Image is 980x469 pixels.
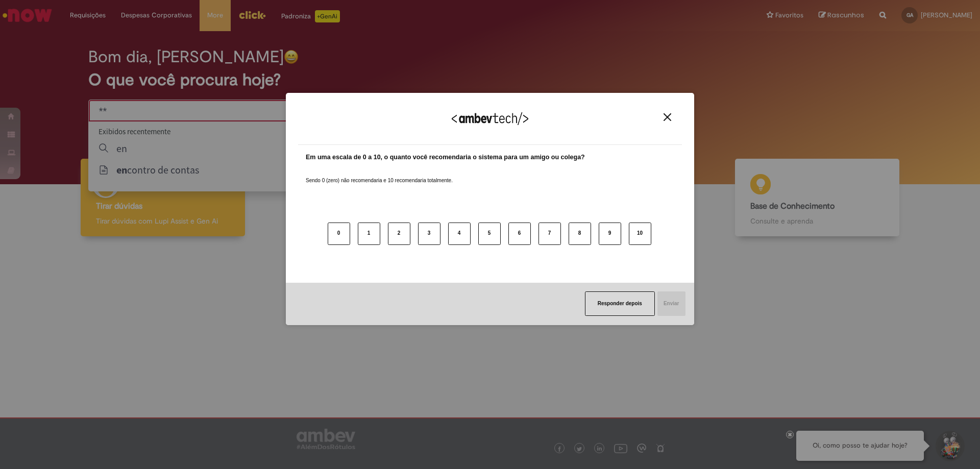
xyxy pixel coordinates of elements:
[358,223,380,245] button: 1
[306,165,453,184] label: Sendo 0 (zero) não recomendaria e 10 recomendaria totalmente.
[418,223,440,245] button: 3
[306,153,585,162] label: Em uma escala de 0 a 10, o quanto você recomendaria o sistema para um amigo ou colega?
[569,223,591,245] button: 8
[599,223,621,245] button: 9
[585,291,655,316] button: Responder depois
[664,113,671,121] img: Close
[629,223,651,245] button: 10
[448,223,471,245] button: 4
[388,223,410,245] button: 2
[328,223,350,245] button: 0
[660,113,674,121] button: Close
[452,112,528,125] img: Logo Ambevtech
[478,223,501,245] button: 5
[538,223,561,245] button: 7
[508,223,531,245] button: 6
